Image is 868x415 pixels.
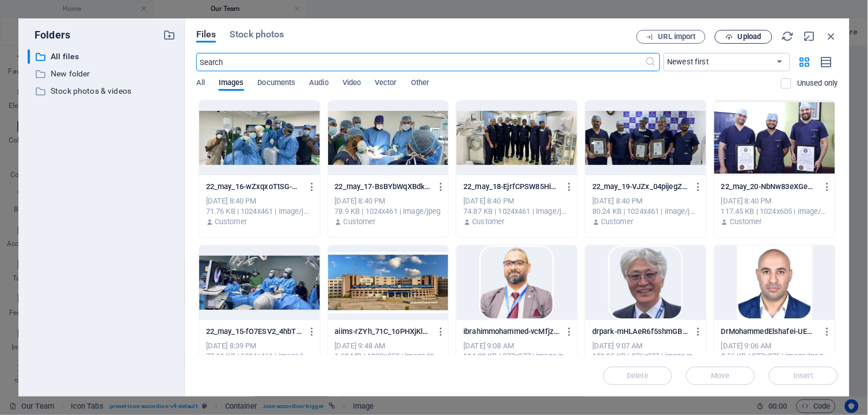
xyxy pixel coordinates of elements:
[463,326,559,337] p: ibrahimmohammed-vcMfjzYUngsYX1yJcvcOzg.png
[206,196,313,206] div: [DATE] 8:40 PM
[463,351,570,362] div: 114.33 KB | 277x277 | image/png
[463,196,570,206] div: [DATE] 8:40 PM
[163,29,176,41] i: Create new folder
[592,206,699,217] div: 80.24 KB | 1024x461 | image/jpeg
[335,196,442,206] div: [DATE] 8:40 PM
[592,326,688,337] p: drpark-mHLAeR6f5shmGB26lb016g.png
[658,33,696,40] span: URL import
[721,196,828,206] div: [DATE] 8:40 PM
[592,182,688,192] p: 22_may_19-VJZx_04pijegZ3xsHWJdnw.jpg
[215,217,247,227] p: Customer
[721,182,817,192] p: 22_may_20-NbNw83eXGeZiV3VhyQEE9w.JPG
[721,351,828,362] div: 8.56 KB | 277x275 | image/jpeg
[28,49,30,64] div: ​
[463,341,570,351] div: [DATE] 9:08 AM
[721,206,828,217] div: 117.45 KB | 1024x605 | image/jpeg
[782,30,794,43] i: Reload
[230,28,284,41] span: Stock photos
[51,50,154,63] p: All files
[206,341,313,351] div: [DATE] 8:39 PM
[335,206,442,217] div: 78.9 KB | 1024x461 | image/jpeg
[473,217,505,227] p: Customer
[335,341,442,351] div: [DATE] 9:48 AM
[309,76,328,92] span: Audio
[463,182,559,192] p: 22_may_18-EjrfCPSW85HiM5J2OX6s9A.jpg
[219,76,244,92] span: Images
[463,206,570,217] div: 74.87 KB | 1024x461 | image/jpeg
[206,326,302,337] p: 22_may_15-fO7ESV2_4hbTvA-QEUof6g.jpg
[825,30,838,43] i: Close
[738,33,762,40] span: Upload
[28,28,70,43] p: Folders
[206,182,302,192] p: 22_may_16-wZxqxoTtSG-MiJqR1Q2t1Q.jpg
[196,53,645,71] input: Search
[335,182,431,192] p: 22_may_17-BsBYbWqXBdkz6C711d80Og.jpg
[804,30,816,43] i: Minimize
[601,217,633,227] p: Customer
[797,78,838,89] p: Displays only files that are not in use on the website. Files added during this session can still...
[721,341,828,351] div: [DATE] 9:06 AM
[637,30,706,44] button: URL import
[196,76,205,92] span: All
[411,76,429,92] span: Other
[28,67,176,81] div: New folder
[592,341,699,351] div: [DATE] 9:07 AM
[344,217,376,227] p: Customer
[715,30,772,44] button: Upload
[206,206,313,217] div: 71.76 KB | 1024x461 | image/jpeg
[592,196,699,206] div: [DATE] 8:40 PM
[592,351,699,362] div: 120.95 KB | 276x277 | image/png
[375,76,397,92] span: Vector
[51,67,154,80] p: New folder
[206,351,313,362] div: 77.13 KB | 1024x461 | image/jpeg
[28,84,176,98] div: Stock photos & videos
[721,326,817,337] p: DrMohammedElshafei-UENJ34BQwYPoINYJH4C9AA.jpg
[730,217,762,227] p: Customer
[335,351,442,362] div: 1.08 MB | 1890x952 | image/jpeg
[335,326,431,337] p: aiims-rZYh_71C_1oPHXjKlW9dlQ.jpg
[342,76,361,92] span: Video
[258,76,296,92] span: Documents
[196,28,216,41] span: Files
[51,84,154,98] p: Stock photos & videos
